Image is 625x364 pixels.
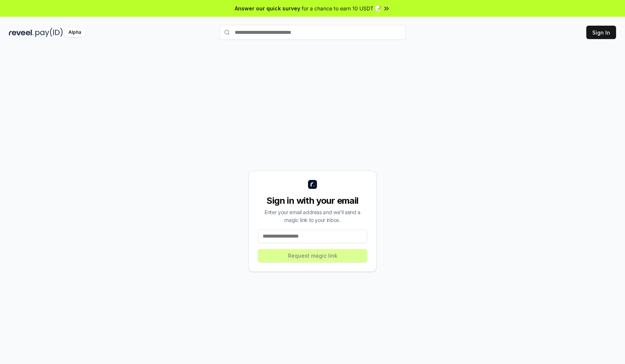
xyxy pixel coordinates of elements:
[35,28,63,37] img: pay_id
[308,180,317,189] img: logo_small
[302,4,381,12] span: for a chance to earn 10 USDT 📝
[235,4,300,12] span: Answer our quick survey
[64,28,85,37] div: Alpha
[586,26,616,39] button: Sign In
[258,195,367,207] div: Sign in with your email
[9,28,34,37] img: reveel_dark
[258,208,367,224] div: Enter your email address and we’ll send a magic link to your inbox.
